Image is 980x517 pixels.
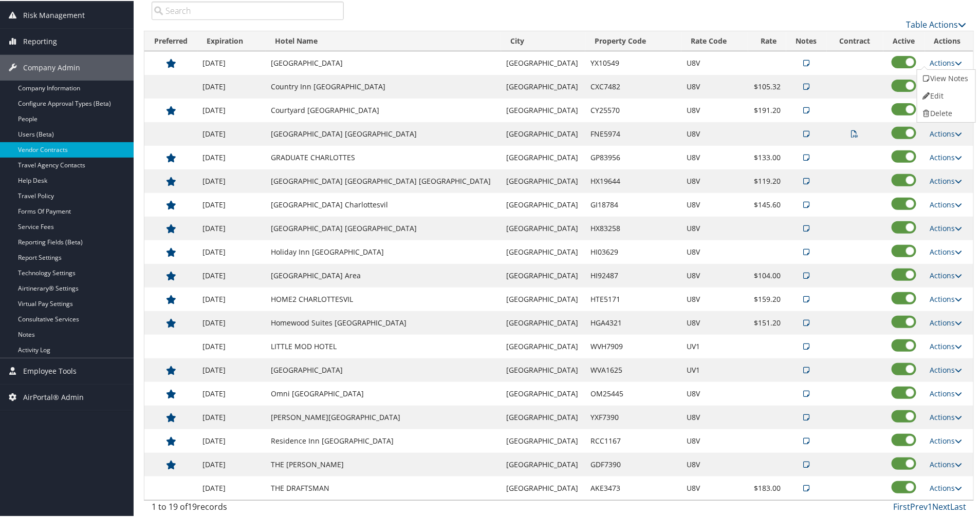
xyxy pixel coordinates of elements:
[266,452,501,475] td: THE [PERSON_NAME]
[266,286,501,310] td: HOME2 CHARLOTTESVIL
[501,74,585,98] td: [GEOGRAPHIC_DATA]
[681,50,748,74] td: U8V
[197,121,266,145] td: [DATE]
[748,192,786,216] td: $145.60
[930,411,963,421] a: Actions
[585,286,681,310] td: HTE5171
[266,263,501,286] td: [GEOGRAPHIC_DATA] Area
[266,310,501,334] td: Homewood Suites [GEOGRAPHIC_DATA]
[23,28,57,53] span: Reporting
[681,121,748,145] td: U8V
[930,175,963,185] a: Actions
[266,168,501,192] td: [GEOGRAPHIC_DATA] [GEOGRAPHIC_DATA] [GEOGRAPHIC_DATA]
[681,145,748,168] td: U8V
[152,500,344,517] div: 1 to 19 of records
[585,239,681,263] td: HI03629
[266,334,501,357] td: LITTLE MOD HOTEL
[930,199,963,208] a: Actions
[585,263,681,286] td: HI92487
[681,357,748,381] td: UV1
[585,216,681,239] td: HX83258
[501,30,585,50] th: City: activate to sort column ascending
[266,475,501,499] td: THE DRAFTSMAN
[197,310,266,334] td: [DATE]
[681,98,748,121] td: U8V
[585,74,681,98] td: CXC7482
[585,334,681,357] td: WVH7909
[501,192,585,216] td: [GEOGRAPHIC_DATA]
[197,357,266,381] td: [DATE]
[681,428,748,452] td: U8V
[930,388,963,397] a: Actions
[681,168,748,192] td: U8V
[748,286,786,310] td: $159.20
[930,151,963,161] a: Actions
[144,30,197,50] th: Preferred: activate to sort column ascending
[266,192,501,216] td: [GEOGRAPHIC_DATA] Charlottesvil
[197,334,266,357] td: [DATE]
[932,500,950,511] a: Next
[930,458,963,468] a: Actions
[930,317,963,327] a: Actions
[930,246,963,256] a: Actions
[893,500,910,511] a: First
[681,30,748,50] th: Rate Code: activate to sort column ascending
[585,405,681,428] td: YXF7390
[681,452,748,475] td: U8V
[681,475,748,499] td: U8V
[930,57,963,67] a: Actions
[585,168,681,192] td: HX19644
[585,50,681,74] td: YX10549
[930,293,963,303] a: Actions
[501,310,585,334] td: [GEOGRAPHIC_DATA]
[930,270,963,279] a: Actions
[917,69,973,86] a: View Notes
[197,216,266,239] td: [DATE]
[585,381,681,405] td: OM25445
[748,145,786,168] td: $133.00
[266,98,501,121] td: Courtyard [GEOGRAPHIC_DATA]
[501,381,585,405] td: [GEOGRAPHIC_DATA]
[748,310,786,334] td: $151.20
[197,50,266,74] td: [DATE]
[910,500,928,511] a: Prev
[585,310,681,334] td: HGA4321
[917,104,973,121] a: Delete
[197,239,266,263] td: [DATE]
[266,74,501,98] td: Country Inn [GEOGRAPHIC_DATA]
[197,286,266,310] td: [DATE]
[23,54,80,80] span: Company Admin
[786,30,827,50] th: Notes: activate to sort column ascending
[681,286,748,310] td: U8V
[748,98,786,121] td: $191.20
[266,30,501,50] th: Hotel Name: activate to sort column descending
[681,74,748,98] td: U8V
[266,381,501,405] td: Omni [GEOGRAPHIC_DATA]
[197,452,266,475] td: [DATE]
[23,384,84,409] span: AirPortal® Admin
[827,30,883,50] th: Contract: activate to sort column ascending
[906,18,966,29] a: Table Actions
[197,192,266,216] td: [DATE]
[501,334,585,357] td: [GEOGRAPHIC_DATA]
[501,428,585,452] td: [GEOGRAPHIC_DATA]
[748,30,786,50] th: Rate: activate to sort column ascending
[501,50,585,74] td: [GEOGRAPHIC_DATA]
[501,475,585,499] td: [GEOGRAPHIC_DATA]
[585,121,681,145] td: FNE5974
[585,357,681,381] td: WVA1625
[925,30,973,50] th: Actions
[501,168,585,192] td: [GEOGRAPHIC_DATA]
[23,357,77,383] span: Employee Tools
[266,216,501,239] td: [GEOGRAPHIC_DATA] [GEOGRAPHIC_DATA]
[266,239,501,263] td: Holiday Inn [GEOGRAPHIC_DATA]
[188,500,197,511] span: 19
[748,74,786,98] td: $105.32
[917,86,973,104] a: Edit
[197,145,266,168] td: [DATE]
[197,168,266,192] td: [DATE]
[585,145,681,168] td: GP83956
[501,405,585,428] td: [GEOGRAPHIC_DATA]
[681,381,748,405] td: U8V
[501,452,585,475] td: [GEOGRAPHIC_DATA]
